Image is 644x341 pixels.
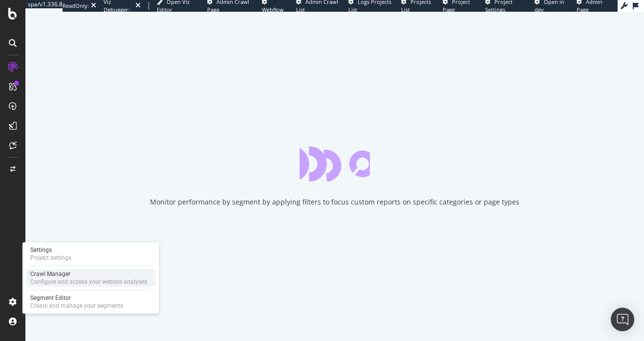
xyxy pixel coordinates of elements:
a: SettingsProject settings [26,245,155,263]
div: Crawl Manager [30,270,147,278]
div: Create and manage your segments [30,302,123,310]
a: Crawl ManagerConfigure and access your website analyses [26,269,155,287]
div: Open Intercom Messenger [611,308,634,331]
div: Configure and access your website analyses [30,278,147,286]
div: Settings [30,246,71,254]
span: Webflow [262,6,284,13]
div: Monitor performance by segment by applying filters to focus custom reports on specific categories... [150,197,519,207]
div: Segment Editor [30,294,123,302]
div: Project settings [30,254,71,262]
div: animation [300,146,370,182]
a: Segment EditorCreate and manage your segments [26,293,155,311]
div: ReadOnly: [63,2,89,10]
